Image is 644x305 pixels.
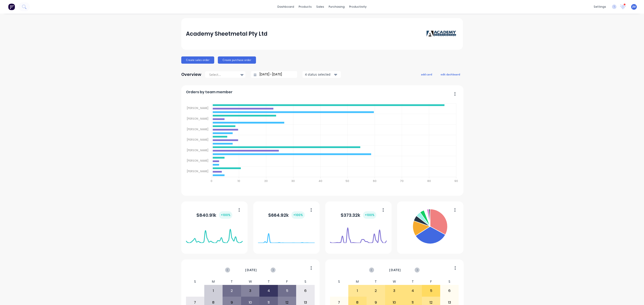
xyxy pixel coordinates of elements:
div: Overview [181,70,201,79]
tspan: 80 [427,179,431,183]
tspan: 50 [346,179,349,183]
tspan: [PERSON_NAME] [187,169,208,173]
tspan: 90 [454,179,458,183]
tspan: [PERSON_NAME] [187,106,208,110]
div: S [186,278,204,285]
div: + 100 % [291,211,305,219]
tspan: 30 [291,179,295,183]
div: S [296,278,315,285]
div: 1 [205,285,223,296]
div: 5 [422,285,440,296]
div: Academy Sheetmetal Pty Ltd [186,29,267,38]
div: 6 [440,285,458,296]
tspan: [PERSON_NAME] [187,117,208,121]
div: 4 status selected [305,72,333,77]
div: M [204,278,223,285]
div: sales [314,3,326,10]
div: 6 [296,285,314,296]
tspan: 60 [373,179,377,183]
button: 4 status selected [302,71,341,78]
button: Create sales order [181,56,214,64]
tspan: 40 [319,179,322,183]
div: products [296,3,314,10]
span: JM [632,5,636,9]
div: $ 840.91k [196,211,232,219]
div: T [403,278,422,285]
div: $ 373.32k [341,211,376,219]
button: edit dashboard [438,71,463,77]
tspan: [PERSON_NAME] [187,148,208,152]
button: add card [418,71,435,77]
div: F [422,278,440,285]
div: settings [591,3,608,10]
div: F [278,278,296,285]
div: 2 [223,285,241,296]
tspan: [PERSON_NAME] [187,138,208,142]
button: Create purchase order [218,56,256,64]
span: [DATE] [389,268,401,272]
div: + 100 % [219,211,232,219]
div: W [385,278,404,285]
div: S [440,278,459,285]
tspan: [PERSON_NAME] [187,159,208,163]
div: T [223,278,241,285]
span: Orders by team member [186,89,232,95]
div: purchasing [326,3,347,10]
div: 2 [367,285,385,296]
div: S [330,278,348,285]
tspan: 0 [211,179,213,183]
div: T [367,278,385,285]
div: 4 [260,285,278,296]
tspan: [PERSON_NAME] [187,127,208,131]
div: M [348,278,367,285]
div: 5 [278,285,296,296]
div: 1 [349,285,367,296]
div: 3 [385,285,403,296]
div: T [259,278,278,285]
div: 3 [241,285,259,296]
span: [DATE] [245,268,257,272]
tspan: 70 [400,179,404,183]
tspan: 10 [237,179,240,183]
div: 4 [404,285,422,296]
div: W [241,278,260,285]
img: Academy Sheetmetal Pty Ltd [426,30,458,37]
img: Factory [8,3,15,10]
a: dashboard [275,3,296,10]
div: productivity [347,3,369,10]
tspan: 20 [264,179,268,183]
div: $ 664.92k [268,211,305,219]
div: + 100 % [363,211,376,219]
